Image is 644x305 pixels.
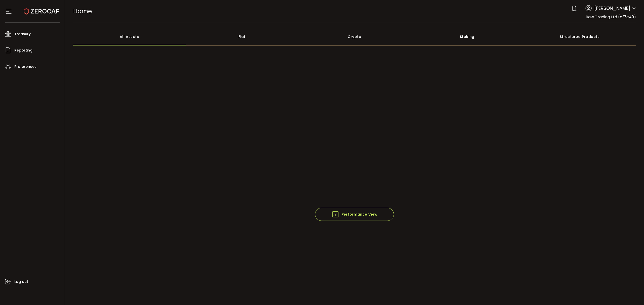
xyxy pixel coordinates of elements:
[524,28,636,45] div: Structured Products
[586,14,636,20] span: Raw Trading Ltd (af7c49)
[332,211,378,218] span: Performance View
[594,5,630,12] span: [PERSON_NAME]
[14,47,32,54] span: Reporting
[411,28,524,45] div: Staking
[315,208,394,221] button: Performance View
[14,30,31,38] span: Treasury
[186,28,298,45] div: Fiat
[14,278,28,285] span: Log out
[14,63,36,70] span: Preferences
[73,7,92,16] span: Home
[298,28,411,45] div: Crypto
[73,28,186,45] div: All Assets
